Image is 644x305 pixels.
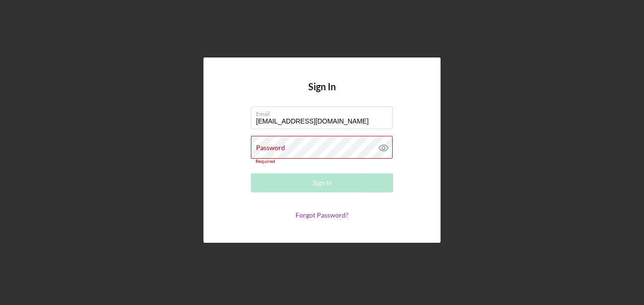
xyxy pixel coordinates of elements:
label: Email [256,107,393,117]
div: Sign In [313,173,332,192]
h4: Sign In [308,81,336,106]
button: Sign In [251,173,393,192]
div: Required [251,159,393,164]
label: Password [256,144,285,152]
a: Forgot Password? [295,211,349,219]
